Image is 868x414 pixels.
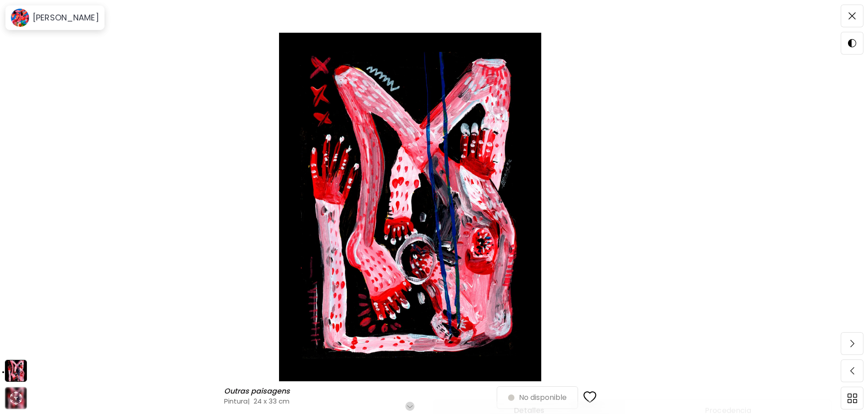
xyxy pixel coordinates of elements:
h6: Outras paisagens [224,387,292,396]
h6: [PERSON_NAME] [33,12,99,23]
div: animation [9,391,23,405]
h4: Pintura | 24 x 33 cm [224,396,508,406]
